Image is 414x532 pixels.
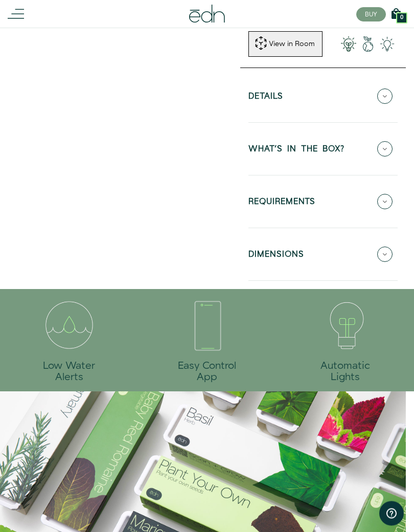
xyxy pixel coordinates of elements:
h3: Low Water Alerts [33,361,105,384]
button: BUY [356,8,386,22]
h5: DIMENSIONS [248,251,304,262]
h5: WHAT'S IN THE BOX? [248,145,344,157]
h5: REQUIREMENTS [248,198,315,210]
button: DIMENSIONS [248,237,398,273]
img: website-icons-04_ebb2a09f-fb29-45bc-ba4d-66be10a1b697_256x256_crop_center.png [309,290,381,361]
div: 2 / 4 [276,290,414,392]
button: WHAT'S IN THE BOX? [248,131,398,167]
img: website-icons-02_1a97941d-d24d-4e9d-96e6-5b10bf5e71ed_256x256_crop_center.png [33,290,105,361]
h3: Automatic Lights [309,361,381,384]
span: 0 [400,15,403,21]
img: edn-smallgarden-tech.png [378,37,397,52]
h5: Details [248,93,283,104]
button: Details [248,79,398,115]
button: View in Room [248,32,323,57]
h3: Easy Control App [171,361,243,384]
iframe: Opens a widget where you can find more information [379,501,404,527]
img: website-icons-05_960x.png [171,290,243,361]
img: green-earth.png [358,37,378,52]
div: View in Room [268,39,316,50]
button: REQUIREMENTS [248,184,398,220]
div: 1 / 4 [138,290,276,392]
img: 001-light-bulb.png [339,37,358,52]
